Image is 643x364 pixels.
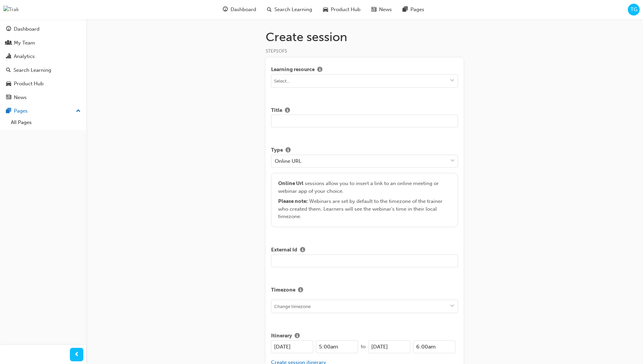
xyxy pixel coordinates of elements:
a: pages-iconPages [397,3,430,17]
div: Pages [14,107,28,115]
img: Trak [3,6,19,13]
div: Dashboard [14,25,39,33]
span: Learning resource [271,66,315,74]
span: news-icon [6,95,11,101]
span: info-icon [295,333,300,339]
button: Show info [283,146,293,155]
button: Show info [315,66,325,74]
a: Dashboard [3,23,83,35]
span: Type [271,146,283,155]
span: search-icon [267,5,272,14]
button: Show info [295,286,306,295]
span: News [379,6,392,13]
span: car-icon [323,5,328,14]
input: DD/MM/YYYY [368,340,410,353]
a: Search Learning [3,64,83,77]
span: External Id [271,246,297,254]
span: Pages [410,6,424,13]
a: My Team [3,37,83,49]
span: guage-icon [6,26,11,32]
span: info-icon [285,108,290,114]
div: to [358,343,368,351]
a: News [3,91,83,104]
div: News [14,94,27,101]
input: DD/MM/YYYY [271,340,313,353]
div: Webinars are set by default to the timezone of the trainer who created them. Learners will see th... [278,198,451,220]
div: Online URL [275,157,301,165]
a: search-iconSearch Learning [262,3,318,17]
span: Please note : [278,198,308,204]
span: Timezone [271,286,295,295]
a: All Pages [8,117,83,128]
span: car-icon [6,81,11,87]
button: toggle menu [447,74,458,87]
button: Show info [292,332,302,340]
input: HH:MM am [413,340,455,353]
span: info-icon [317,67,322,73]
span: Title [271,107,282,115]
span: down-icon [450,304,455,309]
span: down-icon [450,157,455,165]
span: guage-icon [223,5,228,14]
div: Analytics [14,53,35,60]
span: info-icon [300,247,305,253]
a: news-iconNews [366,3,397,17]
button: DashboardMy TeamAnalyticsSearch LearningProduct HubNews [3,22,83,105]
button: Pages [3,105,83,117]
div: sessions allow you to insert a link to an online meeting or webinar app of your choice. [278,180,451,220]
button: Show info [282,107,293,115]
input: Select... [271,74,458,87]
input: Change timezone [271,300,458,313]
span: STEP 1 OF 5 [266,48,287,54]
a: Product Hub [3,78,83,90]
span: info-icon [286,148,291,154]
span: Online Url [278,180,303,186]
span: down-icon [450,78,455,84]
div: Product Hub [14,80,44,88]
span: Product Hub [331,6,360,13]
span: prev-icon [74,351,79,359]
div: Search Learning [14,66,51,74]
span: Itinerary [271,332,292,340]
span: chart-icon [6,54,11,60]
button: toggle menu [447,300,458,313]
div: My Team [14,39,35,47]
button: TG [628,4,640,16]
span: info-icon [298,287,303,294]
span: people-icon [6,40,11,46]
button: Show info [297,246,308,254]
span: news-icon [371,5,376,14]
span: pages-icon [6,108,11,114]
span: Search Learning [274,6,312,13]
input: HH:MM am [316,340,358,353]
span: up-icon [76,107,81,116]
span: Dashboard [231,6,256,13]
a: car-iconProduct Hub [318,3,366,17]
span: TG [631,6,637,13]
span: pages-icon [403,5,408,14]
span: search-icon [6,67,11,73]
a: guage-iconDashboard [217,3,262,17]
a: Analytics [3,50,83,63]
h1: Create session [266,30,463,44]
